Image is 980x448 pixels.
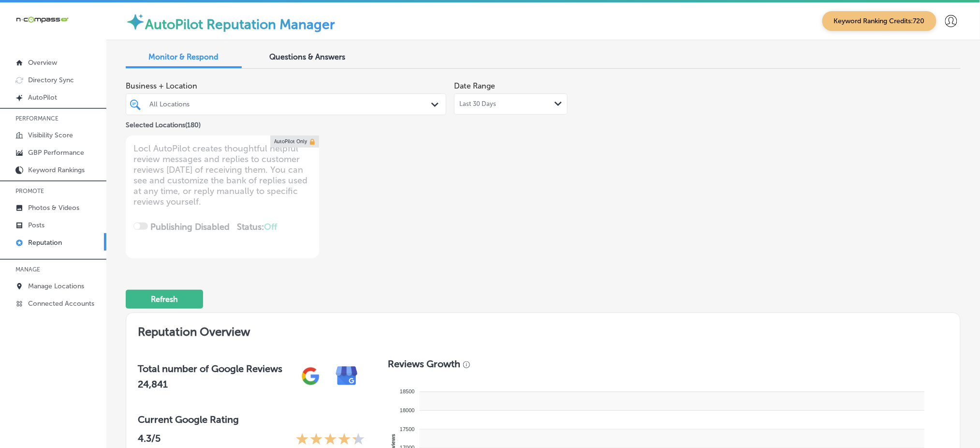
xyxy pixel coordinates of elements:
label: Date Range [454,81,495,90]
button: Refresh [126,290,203,309]
img: e7ababfa220611ac49bdb491a11684a6.png [329,358,365,394]
span: Keyword Ranking Credits: 720 [822,11,936,31]
span: Business + Location [126,81,446,90]
h2: Reputation Overview [126,313,960,346]
h3: Total number of Google Reviews [138,363,282,374]
span: Questions & Answers [270,52,346,61]
p: Posts [28,221,44,229]
span: Monitor & Respond [149,52,219,61]
p: Visibility Score [28,131,73,139]
h3: Reviews Growth [388,358,461,370]
p: Overview [28,59,57,67]
label: AutoPilot Reputation Manager [145,16,335,32]
h3: Current Google Rating [138,414,365,425]
img: 660ab0bf-5cc7-4cb8-ba1c-48b5ae0f18e60NCTV_CLogo_TV_Black_-500x88.png [15,15,69,24]
p: Directory Sync [28,76,74,84]
img: gPZS+5FD6qPJAAAAABJRU5ErkJggg== [293,358,329,394]
div: 4.3 Stars [296,433,365,448]
p: Connected Accounts [28,299,94,308]
p: Reputation [28,239,62,247]
tspan: 18500 [400,389,415,395]
p: Keyword Rankings [28,166,85,174]
p: Photos & Videos [28,204,79,212]
tspan: 18000 [400,407,415,413]
span: Last 30 Days [459,100,496,108]
div: All Locations [149,100,432,108]
img: autopilot-icon [126,12,145,31]
p: AutoPilot [28,93,57,102]
p: Manage Locations [28,282,84,290]
p: 4.3 /5 [138,433,161,448]
h2: 24,841 [138,378,282,390]
p: Selected Locations ( 180 ) [126,117,201,129]
tspan: 17500 [400,426,415,432]
p: GBP Performance [28,149,84,157]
